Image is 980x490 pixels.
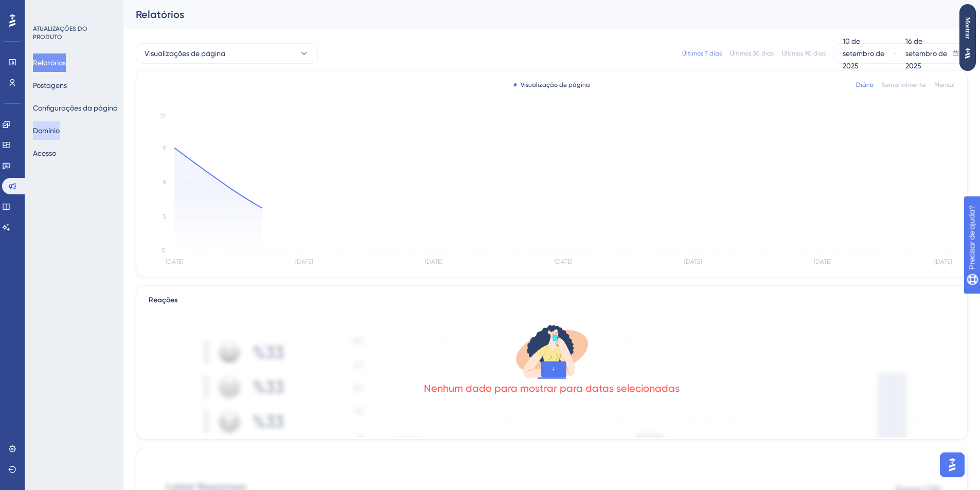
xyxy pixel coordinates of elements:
[162,247,166,254] tspan: 0
[163,213,166,220] tspan: 3
[10,72,56,88] button: Ponto de acesso
[33,81,67,89] font: Postagens
[33,121,60,140] button: Domínio
[33,104,118,112] font: Configurações da página
[66,147,77,154] font: Fixo
[4,3,38,20] button: Voltar
[51,144,92,156] button: Fixo
[87,27,91,34] font: 1
[15,147,47,154] font: Percentagem
[934,81,955,88] font: Mensal
[145,27,186,34] font: Ponto de acesso
[163,144,166,152] tspan: 9
[111,43,152,60] button: Salvar
[136,23,173,39] button: Ponto de acesso
[905,37,947,70] font: 16 de setembro de 2025
[730,50,774,57] font: Últimos 30 dias
[154,148,173,156] button: px
[75,74,101,82] font: Interação
[33,25,87,41] font: ATUALIZAÇÕES DO PRODUTO
[937,449,968,480] iframe: Iniciador do Assistente de IA do UserGuiding
[10,223,54,230] font: Cor do ícone Sair
[33,53,66,72] button: Relatórios
[843,37,884,70] font: 10 de setembro de 2025
[136,8,184,21] font: Relatórios
[934,258,952,265] tspan: [DATE]
[120,74,139,82] font: Baliza
[424,382,680,394] font: Nenhum dado para mostrar para datas selecionadas
[97,27,100,34] font: 1
[425,258,442,265] tspan: [DATE]
[163,178,166,186] tspan: 6
[10,74,56,82] font: Ponto de acesso
[856,81,874,88] font: Diário
[10,196,59,203] font: Opção de Descartar
[128,101,173,117] button: Reselecionar
[33,99,118,117] button: Configurações da página
[10,171,76,178] font: Seletor CSS personalizado
[10,46,176,57] font: Como cadastrar nova Escala de Katz:
[782,50,826,57] font: Últimos 90 dias
[24,5,88,12] font: Precisar de ajuda?
[295,258,313,265] tspan: [DATE]
[75,72,101,88] button: Interação
[33,76,67,95] button: Postagens
[5,13,12,35] font: Mostrar
[684,258,702,265] tspan: [DATE]
[149,296,177,304] font: Reações
[139,105,173,113] font: Reselecionar
[136,43,318,64] button: Visualizações de página
[130,223,164,230] input: Digite o valor
[814,258,831,265] tspan: [DATE]
[91,27,97,34] font: de
[10,105,60,113] font: Elemento destacado
[120,72,139,88] button: Baliza
[33,149,56,157] font: Acesso
[145,49,225,58] font: Visualizações de página
[166,258,183,265] tspan: [DATE]
[555,258,572,265] tspan: [DATE]
[33,126,60,135] font: Domínio
[521,81,590,88] font: Visualização de página
[130,144,143,152] input: px
[19,8,35,15] font: Voltar
[682,50,722,57] font: Últimos 7 dias
[145,144,151,152] font: px
[11,144,51,156] button: Percentagem
[33,59,66,67] font: Relatórios
[154,140,173,148] button: px
[161,113,166,120] tspan: 12
[882,81,926,88] font: Semanalmente
[123,48,140,55] font: Salvar
[33,144,56,162] button: Acesso
[10,130,62,137] font: Largura do conteúdo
